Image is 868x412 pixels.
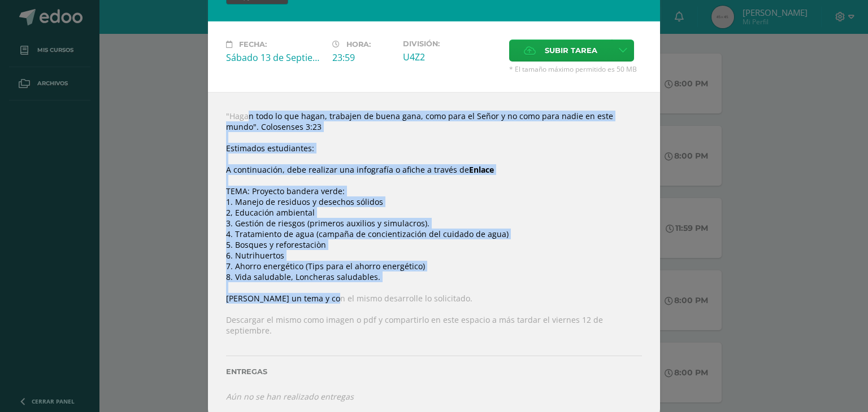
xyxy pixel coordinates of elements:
[332,51,394,64] div: 23:59
[226,51,323,64] div: Sábado 13 de Septiembre
[403,51,500,63] div: U4Z2
[226,367,642,376] label: Entregas
[239,40,267,49] span: Fecha:
[509,64,642,74] span: * El tamaño máximo permitido es 50 MB
[226,391,354,402] i: Aún no se han realizado entregas
[346,40,371,49] span: Hora:
[403,40,500,48] label: División:
[469,164,494,175] a: Enlace
[545,40,597,61] span: Subir tarea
